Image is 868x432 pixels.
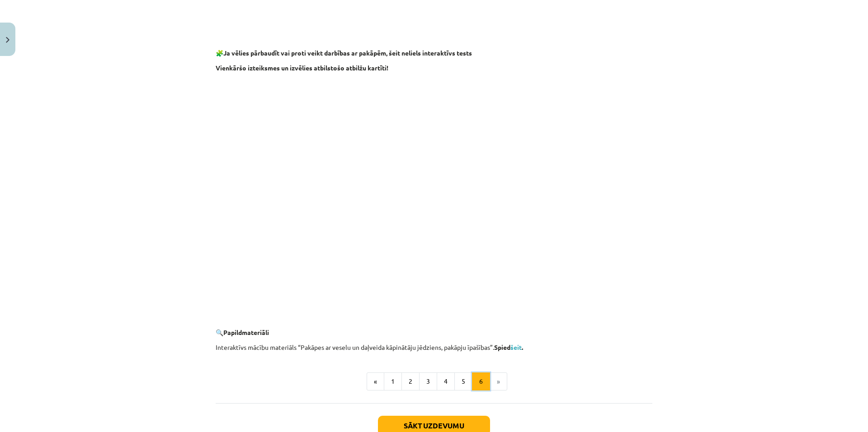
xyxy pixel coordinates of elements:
[454,372,472,390] button: 5
[384,372,402,390] button: 1
[419,372,437,390] button: 3
[367,372,384,390] button: «
[216,343,652,352] p: Interaktīvs mācību materiāls “Pakāpes ar veselu un daļveida kāpinātāju jēdziens, pakāpju īpašības”.
[216,372,652,390] nav: Page navigation example
[6,37,9,43] img: icon-close-lesson-0947bae3869378f0d4975bcd49f059093ad1ed9edebbc8119c70593378902aed.svg
[494,343,523,351] b: Spied .
[510,343,522,351] a: šeit
[216,48,652,58] p: 🧩
[437,372,455,390] button: 4
[223,328,269,336] b: Papildmateriāli
[472,372,490,390] button: 6
[401,372,420,390] button: 2
[216,328,652,337] p: 🔍
[216,64,388,72] b: Vienkāršo izteiksmes un izvēlies atbilstošo atbilžu kartīti!
[223,49,472,57] b: Ja vēlies pārbaudīt vai proti veikt darbības ar pakāpēm, šeit neliels interaktīvs tests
